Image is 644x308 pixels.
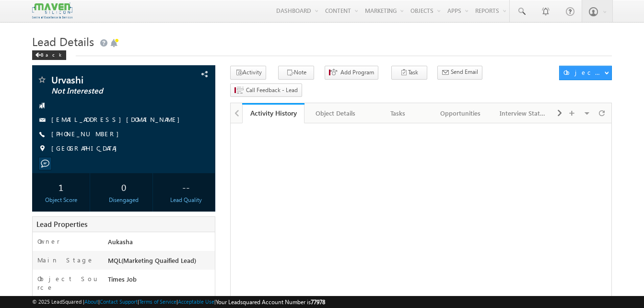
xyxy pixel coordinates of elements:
button: Note [278,66,314,80]
a: [EMAIL_ADDRESS][DOMAIN_NAME] [51,115,185,123]
div: Interview Status [500,107,546,119]
div: MQL(Marketing Quaified Lead) [105,256,215,269]
span: Add Program [340,68,374,77]
span: © 2025 LeadSquared | | | | | [32,297,325,307]
label: Object Source [37,274,99,292]
span: Urvashi [51,75,164,84]
div: 0 [97,178,150,196]
span: Call Feedback - Lead [246,86,298,95]
div: Opportunities [437,107,483,119]
a: Interview Status [492,103,554,123]
label: Owner [37,237,60,246]
label: Main Stage [37,256,94,264]
span: [GEOGRAPHIC_DATA] [51,144,122,154]
button: Send Email [437,66,482,80]
span: Your Leadsquared Account Number is [216,298,325,306]
div: 1 [35,178,87,196]
a: Object Details [304,103,367,123]
div: Object Details [312,107,358,119]
div: Times Job [105,274,215,288]
a: Tasks [367,103,430,123]
span: [PHONE_NUMBER] [51,130,124,139]
div: Activity History [249,108,297,118]
div: -- [160,178,212,196]
div: Back [32,50,66,60]
span: Lead Details [32,34,94,49]
a: Activity History [242,103,304,123]
div: Object Score [35,196,87,204]
div: Disengaged [97,196,150,204]
div: Tasks [375,107,421,119]
div: Object Actions [563,68,604,77]
span: 77978 [311,298,325,306]
button: Activity [230,66,266,80]
button: Task [391,66,427,80]
span: Send Email [451,68,478,76]
img: Custom Logo [32,2,72,19]
button: Call Feedback - Lead [230,83,302,97]
button: Object Actions [559,66,612,80]
a: Opportunities [430,103,492,123]
a: Contact Support [100,298,138,305]
a: Acceptable Use [178,298,214,305]
span: Lead Properties [36,219,87,229]
span: Aukasha [108,237,133,246]
a: Back [32,50,71,58]
div: Lead Quality [160,196,212,204]
span: Not Interested [51,86,164,96]
button: Add Program [325,66,378,80]
a: Terms of Service [139,298,176,305]
a: About [84,298,98,305]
